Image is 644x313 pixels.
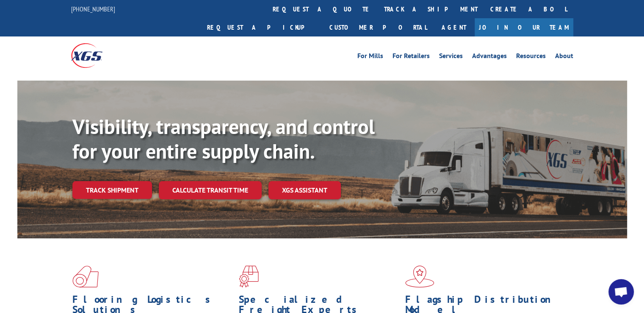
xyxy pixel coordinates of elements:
a: Track shipment [72,181,152,199]
a: About [555,53,573,62]
img: xgs-icon-total-supply-chain-intelligence-red [72,265,99,288]
a: Join Our Team [475,18,573,36]
a: XGS ASSISTANT [268,181,341,199]
a: Open chat [608,279,634,305]
a: For Mills [357,53,383,62]
a: Resources [516,53,546,62]
a: Request a pickup [201,18,323,36]
a: Advantages [472,53,507,62]
a: Calculate transit time [159,181,262,199]
b: Visibility, transparency, and control for your entire supply chain. [72,113,375,164]
a: Customer Portal [323,18,433,36]
img: xgs-icon-focused-on-flooring-red [239,265,259,288]
a: Services [439,53,463,62]
img: xgs-icon-flagship-distribution-model-red [405,265,434,288]
a: [PHONE_NUMBER] [71,5,115,13]
a: For Retailers [392,53,430,62]
a: Agent [433,18,475,36]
